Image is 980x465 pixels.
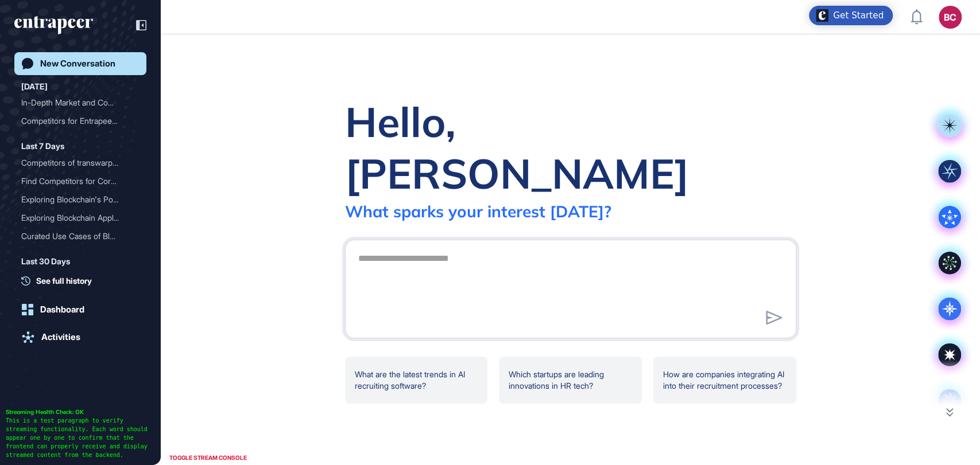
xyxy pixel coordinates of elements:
div: [DATE] [21,80,48,93]
div: Find Competitors for Corm... [21,172,130,190]
div: entrapeer-logo [14,16,93,34]
div: In-Depth Market and Compe... [21,93,130,112]
div: Dashboard [40,304,84,315]
div: Competitors for Entrapeer's Hunter Agent [21,112,140,130]
div: Curated Use Cases of Blockchain Applications in Health Insurance [21,227,140,245]
div: What sparks your interest [DATE]? [345,201,611,221]
div: Competitors for Entrapeer... [21,112,130,130]
div: Exploring Blockchain's Po... [21,190,130,209]
div: Hello, [PERSON_NAME] [345,96,796,199]
a: Dashboard [14,298,146,321]
div: How are companies integrating AI into their recruitment processes? [653,357,796,404]
div: TOGGLE STREAM CONSOLE [166,451,250,465]
a: Activities [14,326,146,349]
div: Exploring Blockchain's Potential in Health Insurance [21,190,140,209]
div: Competitors of transwarp.... [21,154,130,172]
div: Find Competitors for Cormind [21,172,140,190]
button: BC [939,6,962,29]
div: Last 30 Days [21,255,70,268]
div: What are the latest trends in AI recruiting software? [345,357,488,404]
a: New Conversation [14,52,146,75]
div: Curated Use Cases of Bloc... [21,227,130,245]
div: Exploring Blockchain Appl... [21,209,130,227]
div: Which startups are leading innovations in HR tech? [499,357,642,404]
img: launcher-image-alternative-text [816,9,828,22]
a: See full history [21,275,146,287]
div: In-Depth Market and Competitive Analysis for Hunter's AI Recruiting Agent [21,93,140,112]
div: Competitors of transwarp.io [21,154,140,172]
div: Exploring Blockchain Applications in the Global Health Insurance Industry [21,209,140,227]
div: Activities [41,332,80,342]
div: New Conversation [40,58,115,69]
div: Last 7 Days [21,139,64,153]
span: See full history [36,275,92,287]
div: Get Started [833,10,884,21]
div: Open Get Started checklist [809,6,893,25]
